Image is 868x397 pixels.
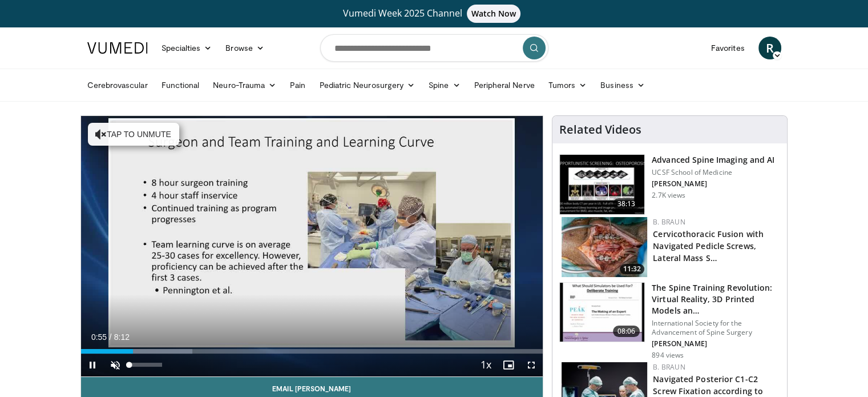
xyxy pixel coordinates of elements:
a: Cerebrovascular [80,74,155,97]
p: 2.7K views [652,191,685,200]
a: Cervicothoracic Fusion with Navigated Pedicle Screws, Lateral Mass S… [653,228,764,263]
span: Watch Now [467,5,521,23]
a: R [758,37,781,59]
span: 08:06 [613,326,640,337]
p: [PERSON_NAME] [652,339,780,348]
a: Business [594,74,652,97]
a: Functional [155,74,207,97]
span: 0:55 [91,332,107,342]
span: / [110,332,112,342]
a: 11:32 [562,217,647,277]
img: VuMedi Logo [87,42,148,54]
a: Pediatric Neurosurgery [312,74,422,97]
button: Pause [81,354,104,376]
h4: Related Videos [559,123,641,137]
a: Browse [219,37,271,59]
a: Pain [283,74,312,97]
a: Neuro-Trauma [206,74,283,97]
a: Spine [422,74,467,97]
p: [PERSON_NAME] [652,179,774,189]
p: International Society for the Advancement of Spine Surgery [652,319,780,337]
a: B. Braun [653,217,685,227]
a: Vumedi Week 2025 ChannelWatch Now [89,5,780,23]
img: 9a5d8e20-224f-41a7-be8c-8fa596e4f60f.150x105_q85_crop-smart_upscale.jpg [560,283,644,342]
p: UCSF School of Medicine [652,168,774,177]
div: Progress Bar [81,349,543,354]
button: Playback Rate [474,354,497,376]
a: Favorites [704,37,752,59]
a: 08:06 The Spine Training Revolution: Virtual Reality, 3D Printed Models an… International Society... [559,282,780,360]
button: Fullscreen [520,354,543,376]
button: Tap to unmute [88,123,179,146]
div: Volume Level [130,363,162,367]
h3: The Spine Training Revolution: Virtual Reality, 3D Printed Models an… [652,282,780,316]
span: 11:32 [620,264,644,274]
button: Enable picture-in-picture mode [497,354,520,376]
input: Search topics, interventions [320,34,548,62]
a: Specialties [155,37,219,59]
a: B. Braun [653,362,685,372]
video-js: Video Player [81,116,543,377]
img: 6b20b019-4137-448d-985c-834860bb6a08.150x105_q85_crop-smart_upscale.jpg [560,155,644,214]
button: Unmute [104,354,127,376]
img: 48a1d132-3602-4e24-8cc1-5313d187402b.jpg.150x105_q85_crop-smart_upscale.jpg [562,217,647,277]
span: 38:13 [613,198,640,210]
p: 894 views [652,351,684,360]
h3: Advanced Spine Imaging and AI [652,154,774,166]
a: 38:13 Advanced Spine Imaging and AI UCSF School of Medicine [PERSON_NAME] 2.7K views [559,154,780,215]
span: 8:12 [114,332,130,342]
a: Peripheral Nerve [467,74,542,97]
a: Tumors [542,74,594,97]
